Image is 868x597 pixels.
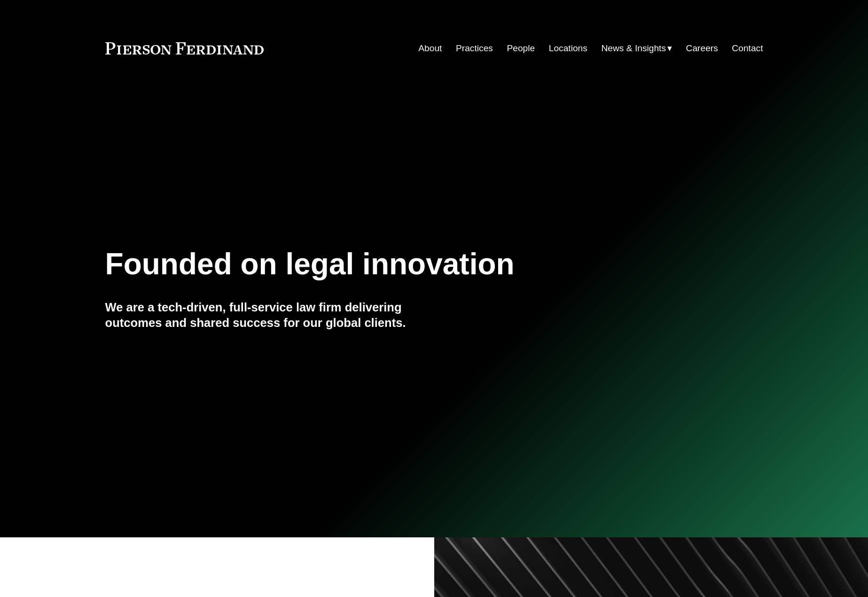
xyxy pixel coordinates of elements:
a: People [507,39,535,57]
a: Contact [732,39,763,57]
a: About [418,39,442,57]
a: Careers [686,39,718,57]
span: News & Insights [601,40,666,57]
a: Locations [549,39,587,57]
h1: Founded on legal innovation [105,247,654,281]
h4: We are a tech-driven, full-service law firm delivering outcomes and shared success for our global... [105,300,434,330]
a: folder dropdown [601,39,672,57]
a: Practices [456,39,493,57]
